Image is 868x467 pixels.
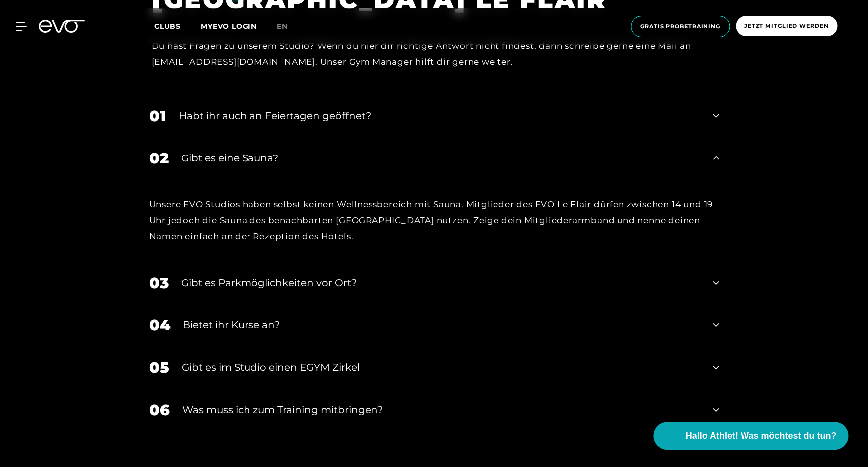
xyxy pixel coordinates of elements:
div: Du hast Fragen zu unserem Studio? Wenn du hier dir richtige Antwort nicht findest, dann schreibe ... [152,38,704,70]
div: 05 [149,356,169,379]
button: Hallo Athlet! Was möchtest du tun? [653,422,848,450]
div: Gibt es im Studio einen EGYM Zirkel [182,360,701,375]
div: Gibt es eine Sauna? [181,151,701,165]
span: Jetzt Mitglied werden [744,22,828,30]
div: Habt ihr auch an Feiertagen geöffnet? [179,108,701,123]
div: 03 [149,272,169,294]
span: Gratis Probetraining [640,22,720,31]
a: en [277,21,300,32]
div: Gibt es Parkmöglichkeiten vor Ort? [181,275,701,290]
a: MYEVO LOGIN [201,22,257,31]
span: en [277,22,288,31]
a: Jetzt Mitglied werden [733,16,840,37]
span: Hallo Athlet! Was möchtest du tun? [685,429,836,443]
a: Gratis Probetraining [628,16,733,37]
div: 06 [149,399,170,421]
div: 01 [149,105,166,127]
div: 04 [149,314,170,336]
span: Clubs [154,22,181,31]
div: Was muss ich zum Training mitbringen? [182,402,701,417]
div: 02 [149,147,169,169]
div: Unsere EVO Studios haben selbst keinen Wellnessbereich mit Sauna. Mitglieder des EVO Le Flair dür... [149,196,719,245]
a: Clubs [154,21,201,31]
div: Bietet ihr Kurse an? [183,317,701,332]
